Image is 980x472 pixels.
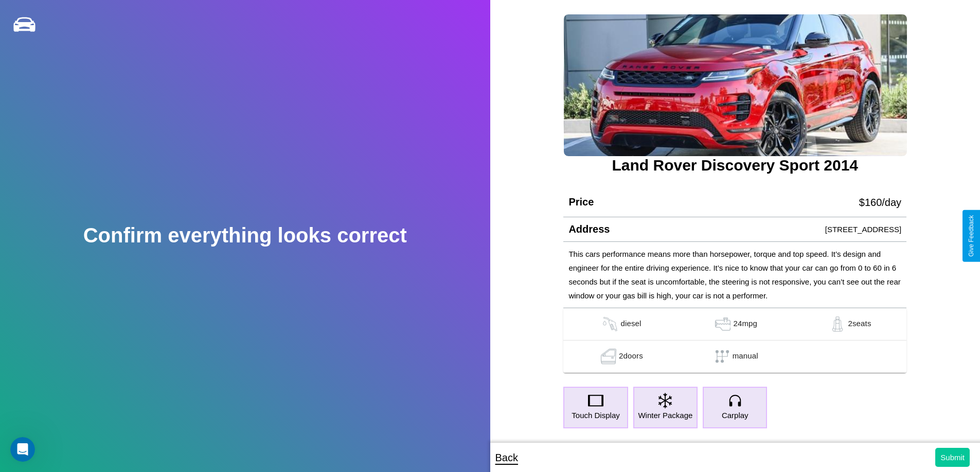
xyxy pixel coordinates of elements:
[10,437,35,462] iframe: Intercom live chat
[495,448,518,467] p: Back
[935,448,970,467] button: Submit
[968,215,975,257] div: Give Feedback
[568,196,594,208] h4: Price
[825,222,901,236] p: [STREET_ADDRESS]
[568,223,610,235] h4: Address
[563,157,906,174] h3: Land Rover Discovery Sport 2014
[563,308,906,373] table: simple table
[722,408,749,422] p: Carplay
[859,193,901,212] p: $ 160 /day
[619,349,643,364] p: 2 doors
[572,408,619,422] p: Touch Display
[733,349,758,364] p: manual
[620,316,641,332] p: diesel
[568,247,901,303] p: This cars performance means more than horsepower, torque and top speed. It’s design and engineer ...
[600,316,620,332] img: gas
[83,224,407,247] h2: Confirm everything looks correct
[712,316,733,332] img: gas
[827,316,848,332] img: gas
[848,316,871,332] p: 2 seats
[598,349,619,364] img: gas
[733,316,757,332] p: 24 mpg
[638,408,692,422] p: Winter Package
